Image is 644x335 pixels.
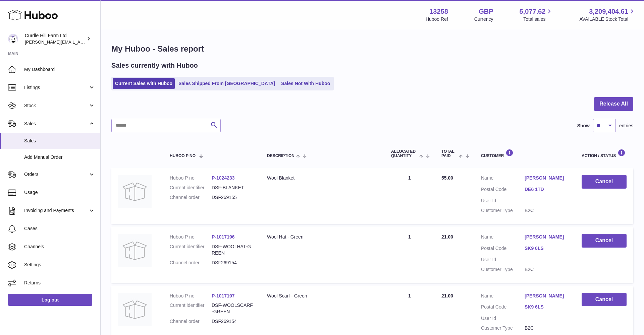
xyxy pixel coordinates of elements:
dt: Customer Type [481,207,525,214]
dd: DSF269154 [212,260,254,266]
dt: Channel order [170,194,212,201]
dt: Huboo P no [170,293,212,299]
a: [PERSON_NAME] [525,234,568,240]
a: SK9 6LS [525,304,568,310]
dt: Postal Code [481,304,525,312]
span: 3,209,404.61 [589,7,628,16]
span: 21.00 [441,234,453,240]
a: [PERSON_NAME] [525,293,568,299]
div: Customer [481,149,568,158]
dd: DSF269154 [212,318,254,325]
dd: DSF-WOOLHAT-GREEN [212,244,254,256]
div: Curdle Hill Farm Ltd [25,32,85,45]
span: Invoicing and Payments [24,207,88,214]
h2: Sales currently with Huboo [111,61,198,70]
a: 3,209,404.61 AVAILABLE Stock Total [579,7,636,22]
a: P-1024233 [212,175,235,181]
div: Action / Status [582,149,627,158]
span: Total paid [441,149,457,158]
td: 1 [384,168,435,224]
button: Cancel [582,293,627,307]
img: miranda@diddlysquatfarmshop.com [8,34,18,44]
dt: Name [481,293,525,301]
span: Settings [24,262,95,268]
span: entries [619,123,633,129]
dt: Postal Code [481,245,525,253]
strong: GBP [479,7,493,16]
dd: B2C [525,207,568,214]
span: Stock [24,103,88,109]
span: Total sales [523,16,553,22]
span: AVAILABLE Stock Total [579,16,636,22]
dt: Current identifier [170,185,212,191]
span: Cases [24,225,95,232]
dt: User Id [481,198,525,204]
div: Currency [474,16,493,22]
button: Cancel [582,234,627,248]
button: Release All [594,97,633,111]
dt: Name [481,234,525,242]
label: Show [577,123,590,129]
span: 5,077.62 [520,7,546,16]
dd: DSF-BLANKET [212,185,254,191]
a: Sales Shipped From [GEOGRAPHIC_DATA] [176,78,277,89]
span: Description [267,154,294,158]
a: SK9 6LS [525,245,568,252]
span: Add Manual Order [24,154,95,160]
span: 21.00 [441,293,453,298]
dt: Channel order [170,318,212,325]
span: My Dashboard [24,66,95,73]
a: DE6 1TD [525,186,568,193]
dt: Postal Code [481,186,525,194]
img: no-photo.jpg [118,175,152,208]
a: [PERSON_NAME] [525,175,568,181]
a: Sales Not With Huboo [279,78,332,89]
div: Wool Scarf - Green [267,293,378,299]
a: P-1017196 [212,234,235,240]
span: Huboo P no [170,154,196,158]
dd: B2C [525,325,568,331]
div: Wool Blanket [267,175,378,181]
span: Listings [24,84,88,91]
a: 5,077.62 Total sales [520,7,553,22]
dt: User Id [481,257,525,263]
span: [PERSON_NAME][EMAIL_ADDRESS][DOMAIN_NAME] [25,39,135,45]
dt: Name [481,175,525,183]
img: no-photo.jpg [118,293,152,326]
a: P-1017197 [212,293,235,298]
dt: Current identifier [170,302,212,315]
span: ALLOCATED Quantity [391,149,418,158]
dt: Channel order [170,260,212,266]
dd: DSF269155 [212,194,254,201]
strong: 13258 [429,7,448,16]
a: Current Sales with Huboo [113,78,175,89]
dd: B2C [525,266,568,273]
dt: Huboo P no [170,234,212,240]
img: no-photo.jpg [118,234,152,267]
button: Cancel [582,175,627,189]
dt: Customer Type [481,325,525,331]
td: 1 [384,227,435,283]
span: Returns [24,280,95,286]
span: Usage [24,189,95,196]
dd: DSF-WOOLSCARF-GREEN [212,302,254,315]
span: Sales [24,138,95,144]
a: Log out [8,294,92,306]
dt: User Id [481,315,525,322]
div: Wool Hat - Green [267,234,378,240]
div: Huboo Ref [426,16,448,22]
span: Channels [24,244,95,250]
span: Orders [24,171,88,178]
span: Sales [24,121,88,127]
h1: My Huboo - Sales report [111,44,633,54]
dt: Customer Type [481,266,525,273]
dt: Current identifier [170,244,212,256]
span: 55.00 [441,175,453,181]
dt: Huboo P no [170,175,212,181]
